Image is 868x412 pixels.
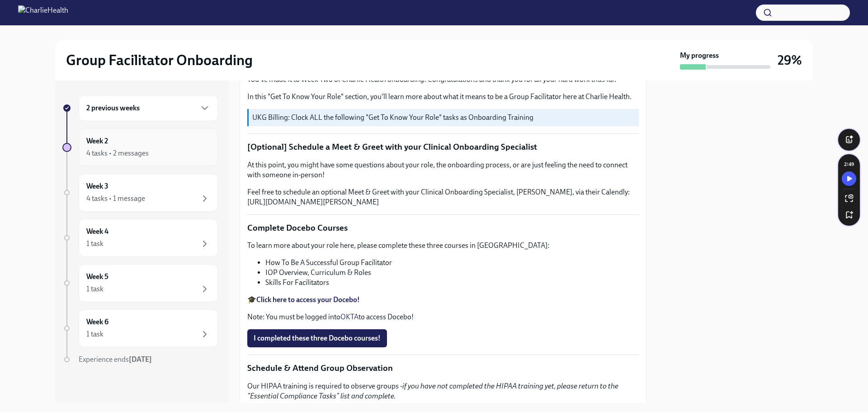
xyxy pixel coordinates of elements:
[129,355,152,364] strong: [DATE]
[86,239,104,249] div: 1 task
[247,329,387,347] button: I completed these three Docebo courses!
[86,181,108,191] h6: Week 3
[247,382,618,400] em: if you have not completed the HIPAA training yet, please return to the "Essential Compliance Task...
[247,241,639,251] p: To learn more about your role here, please complete these three courses in [GEOGRAPHIC_DATA]:
[254,334,381,343] span: I completed these three Docebo courses!
[247,362,639,374] p: Schedule & Attend Group Observation
[86,284,104,294] div: 1 task
[62,264,218,302] a: Week 51 task
[86,103,140,113] h6: 2 previous weeks
[247,160,639,180] p: At this point, you might have some questions about your role, the onboarding process, or are just...
[340,313,359,321] a: OKTA
[247,381,639,401] p: Our HIPAA training is required to observe groups -
[62,174,218,212] a: Week 34 tasks • 1 message
[247,141,639,153] p: [Optional] Schedule a Meet & Greet with your Clinical Onboarding Specialist
[86,272,108,282] h6: Week 5
[86,136,108,146] h6: Week 2
[247,92,639,102] p: In this "Get To Know Your Role" section, you'll learn more about what it means to be a Group Faci...
[247,295,639,305] p: 🎓
[247,187,639,207] p: Feel free to schedule an optional Meet & Greet with your Clinical Onboarding Specialist, [PERSON_...
[62,128,218,166] a: Week 24 tasks • 2 messages
[62,219,218,257] a: Week 41 task
[265,268,639,278] li: IOP Overview, Curriculum & Roles
[247,312,639,322] p: Note: You must be logged into to access Docebo!
[86,227,108,237] h6: Week 4
[256,295,360,304] a: Click here to access your Docebo!
[265,258,639,268] li: How To Be A Successful Group Facilitator
[86,317,108,327] h6: Week 6
[680,51,719,61] strong: My progress
[79,95,218,121] div: 2 previous weeks
[86,194,145,204] div: 4 tasks • 1 message
[252,113,635,123] p: UKG Billing: Clock ALL the following "Get To Know Your Role" tasks as Onboarding Training
[79,355,152,364] span: Experience ends
[66,51,253,69] h2: Group Facilitator Onboarding
[18,5,68,20] img: CharlieHealth
[86,148,149,158] div: 4 tasks • 2 messages
[86,329,104,339] div: 1 task
[265,278,639,288] li: Skills For Facilitators
[778,52,802,68] h3: 29%
[62,309,218,347] a: Week 61 task
[247,222,639,234] p: Complete Docebo Courses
